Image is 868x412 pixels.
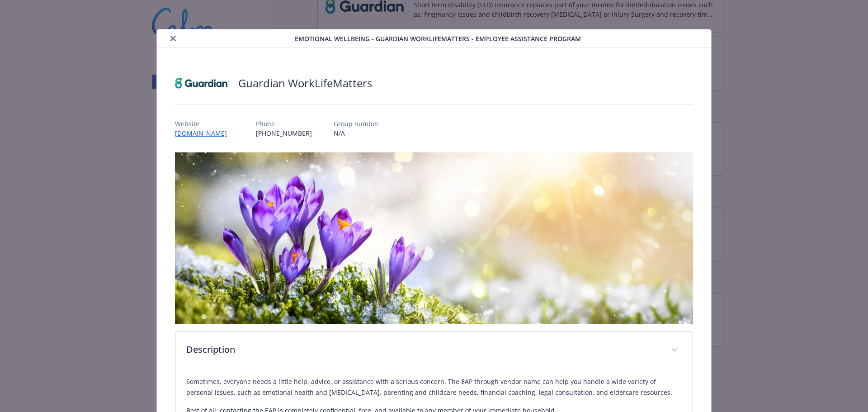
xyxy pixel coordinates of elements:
[175,129,234,137] a: [DOMAIN_NAME]
[295,34,581,43] span: Emotional Wellbeing - Guardian WorkLifeMatters - Employee Assistance Program
[334,128,379,138] p: N/A
[175,70,229,97] img: Guardian
[186,343,660,356] p: Description
[256,119,312,128] p: Phone
[175,152,693,324] img: banner
[175,119,234,128] p: Website
[256,128,312,138] p: [PHONE_NUMBER]
[175,332,693,369] div: Description
[168,33,179,44] button: close
[238,76,372,91] h2: Guardian WorkLifeMatters
[186,376,682,398] p: Sometimes, everyone needs a little help, advice, or assistance with a serious concern. The EAP th...
[334,119,379,128] p: Group number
